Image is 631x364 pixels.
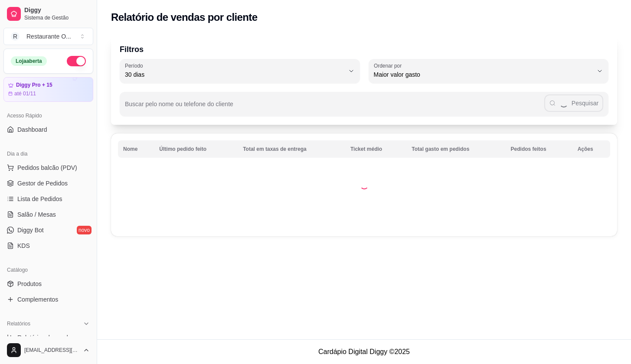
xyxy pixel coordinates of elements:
h2: Relatório de vendas por cliente [111,10,258,24]
span: Relatórios de vendas [17,333,75,342]
a: Diggy Pro + 15até 01/11 [3,77,93,102]
span: R [11,32,20,41]
span: Maior valor gasto [374,70,593,79]
div: Restaurante O ... [26,32,71,41]
a: Lista de Pedidos [3,192,93,206]
article: até 01/11 [14,90,36,97]
span: Diggy Bot [17,226,44,234]
div: Acesso Rápido [3,109,93,123]
a: Produtos [3,277,93,291]
span: KDS [17,241,30,250]
span: Produtos [17,279,42,288]
a: Complementos [3,292,93,306]
article: Diggy Pro + 15 [16,82,52,88]
a: Salão / Mesas [3,208,93,221]
span: Gestor de Pedidos [17,179,68,188]
a: Relatórios de vendas [3,331,93,344]
span: Salão / Mesas [17,210,56,219]
span: Dashboard [17,125,47,134]
div: Loja aberta [11,56,47,66]
button: Alterar Status [67,56,86,66]
span: Sistema de Gestão [24,14,90,21]
span: [EMAIL_ADDRESS][DOMAIN_NAME] [24,347,79,354]
a: Diggy Botnovo [3,223,93,237]
p: Filtros [120,43,608,55]
span: Relatórios [7,320,30,327]
input: Buscar pelo nome ou telefone do cliente [125,103,544,112]
button: Pedidos balcão (PDV) [3,161,93,175]
div: Catálogo [3,263,93,277]
span: 30 dias [125,70,344,79]
span: Complementos [17,295,58,304]
button: [EMAIL_ADDRESS][DOMAIN_NAME] [3,340,93,361]
label: Ordenar por [374,62,405,69]
footer: Cardápio Digital Diggy © 2025 [97,339,631,364]
a: DiggySistema de Gestão [3,3,93,24]
span: Lista de Pedidos [17,195,62,203]
a: Dashboard [3,123,93,136]
button: Período30 dias [120,59,360,83]
span: Diggy [24,6,90,14]
a: Gestor de Pedidos [3,176,93,190]
span: Pedidos balcão (PDV) [17,163,77,172]
label: Período [125,62,146,69]
a: KDS [3,239,93,253]
button: Select a team [3,28,93,45]
div: Dia a dia [3,147,93,161]
div: Loading [360,181,369,189]
button: Ordenar porMaior valor gasto [369,59,609,83]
